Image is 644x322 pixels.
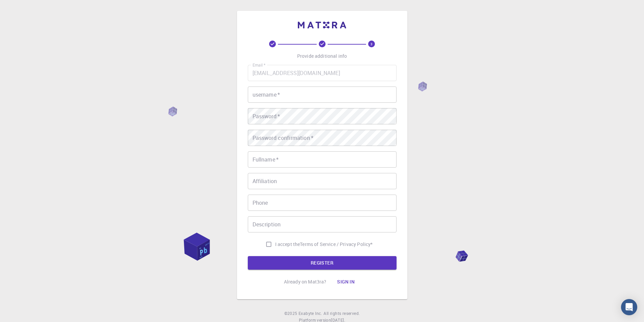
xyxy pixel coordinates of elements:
a: Terms of Service / Privacy Policy* [300,241,373,248]
p: Already on Mat3ra? [284,278,327,285]
span: All rights reserved. [324,310,360,317]
a: Exabyte Inc. [299,310,322,317]
button: Sign in [332,275,360,289]
p: Provide additional info [297,53,347,59]
p: Terms of Service / Privacy Policy * [300,241,373,248]
span: I accept the [275,241,300,248]
span: © 2025 [284,310,299,317]
div: Open Intercom Messenger [621,299,637,315]
text: 3 [371,42,373,46]
label: Email [253,62,265,68]
button: REGISTER [248,256,397,270]
span: Exabyte Inc. [299,311,322,316]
